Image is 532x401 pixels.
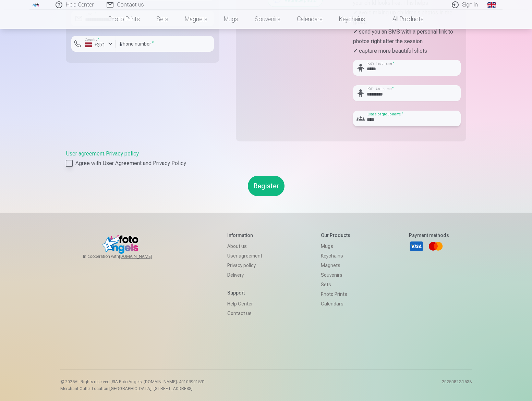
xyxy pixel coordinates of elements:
a: Keychains [331,10,373,29]
a: User agreement [227,251,262,261]
div: , [66,150,466,167]
span: SIA Foto Angels, [DOMAIN_NAME]. 40103901591 [112,379,205,384]
p: 20250822.1538 [442,379,472,391]
a: About us [227,241,262,251]
h5: Payment methods [409,232,449,239]
a: All products [373,10,432,29]
a: Photo prints [321,289,350,299]
a: Calendars [321,299,350,309]
div: +371 [85,41,106,48]
a: User agreement [66,150,104,157]
a: Photo prints [100,10,148,29]
a: Magnets [321,261,350,270]
a: Delivery [227,270,262,280]
a: Mugs [216,10,246,29]
p: ✔ send you an SMS with a personal link to photos right after the session [353,27,461,46]
h5: Information [227,232,262,239]
p: ✔ capture more beautiful shots [353,46,461,56]
p: Merchant Outlet Location [GEOGRAPHIC_DATA], [STREET_ADDRESS] [60,386,205,391]
a: Mugs [321,241,350,251]
a: Mastercard [428,239,443,254]
img: /fa1 [32,3,40,7]
span: In cooperation with [83,254,169,259]
a: [DOMAIN_NAME] [119,254,169,259]
button: Register [248,176,285,196]
p: © 2025 All Rights reserved. , [60,379,205,385]
a: Keychains [321,251,350,261]
a: Visa [409,239,424,254]
a: Help Center [227,299,262,309]
a: Calendars [289,10,331,29]
label: Country [82,37,101,42]
a: Contact us [227,309,262,318]
a: Privacy policy [106,150,139,157]
a: Souvenirs [321,270,350,280]
a: Privacy policy [227,261,262,270]
h5: Support [227,289,262,296]
button: Country*+371 [71,36,116,52]
a: Souvenirs [246,10,289,29]
a: Sets [321,280,350,289]
a: Magnets [177,10,216,29]
h5: Our products [321,232,350,239]
a: Sets [148,10,177,29]
label: Agree with User Agreement and Privacy Policy [66,159,466,167]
